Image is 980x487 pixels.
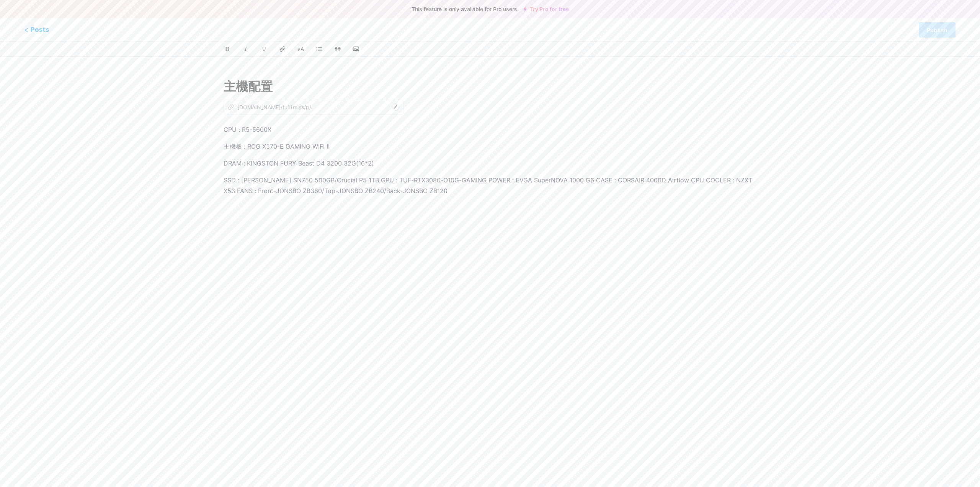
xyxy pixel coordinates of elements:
button: Publish [919,22,955,38]
input: Title [224,77,756,96]
span: Posts [24,25,49,34]
p: DRAM : KINGSTON FURY Beast D4 3200 32G(16*2) [224,158,756,169]
span: Publish [927,27,947,33]
a: Try Pro for free [523,6,569,12]
p: SSD : [PERSON_NAME] SN750 500GB/Crucial P5 1TB GPU : TUF-RTX3080-O10G-GAMING POWER : EVGA SuperNO... [224,175,756,196]
p: 主機板 : ROG X570-E GAMING WIFI II [224,141,756,152]
div: [DOMAIN_NAME]/fu11miss/p/ [228,103,311,111]
p: CPU : R5-5600X [224,124,756,135]
span: This feature is only available for Pro users. [412,4,519,15]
